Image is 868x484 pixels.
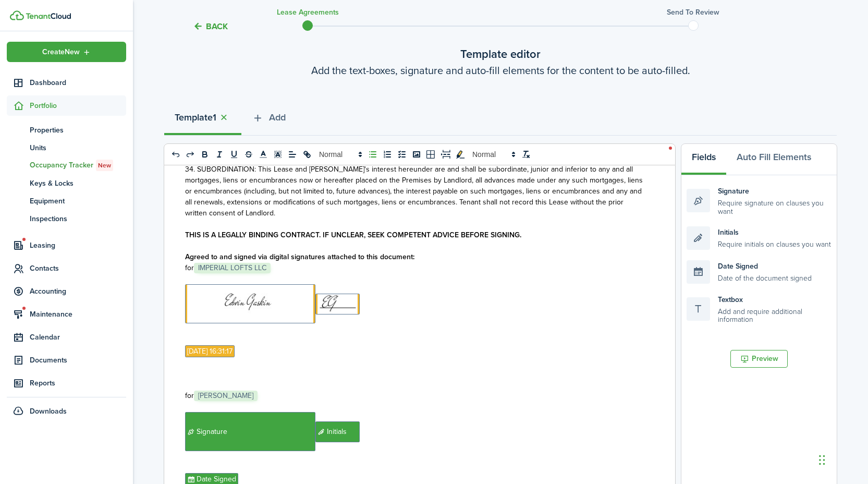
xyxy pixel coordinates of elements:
[300,148,314,161] button: link
[395,148,409,161] button: list: check
[819,444,825,476] div: Drag
[185,262,194,273] span: for
[30,77,126,88] span: Dashboard
[30,286,126,297] span: Accounting
[98,161,111,170] span: New
[7,373,126,393] a: Reports
[241,104,296,136] button: Add
[30,378,126,389] span: Reports
[30,142,126,153] span: Units
[7,210,126,227] a: Inspections
[438,148,453,161] button: pageBreak
[30,355,126,366] span: Documents
[241,148,256,161] button: strike
[26,13,71,19] img: TenantCloud
[194,263,271,273] span: IMPERIAL LOFTS LLC
[164,63,837,78] wizard-step-header-description: Add the text-boxes, signature and auto-fill elements for the content to be auto-filled.
[30,309,126,320] span: Maintenance
[30,213,126,224] span: Inspections
[185,164,643,219] span: 34. SUBORDINATION: This Lease and [PERSON_NAME]'s interest hereunder are and shall be subordinate...
[269,111,286,125] span: Add
[30,178,126,189] span: Keys & Locks
[168,148,183,161] button: undo: undo
[227,148,241,161] button: underline
[216,112,231,124] button: Close tab
[453,148,468,161] button: toggleMarkYellow: markYellow
[277,7,339,18] h3: Lease Agreements
[30,125,126,136] span: Properties
[667,7,719,18] h3: Send to review
[7,192,126,210] a: Equipment
[185,251,414,262] strong: Agreed to and signed via digital signatures attached to this document:
[409,148,424,161] button: image
[365,148,380,161] button: list: bullet
[212,148,227,161] button: italic
[30,263,126,274] span: Contacts
[30,406,67,417] span: Downloads
[7,156,126,174] a: Occupancy TrackerNew
[7,72,126,93] a: Dashboard
[30,240,126,251] span: Leasing
[681,144,726,175] button: Fields
[380,148,395,161] button: list: ordered
[193,21,228,32] button: Back
[519,148,533,161] button: clean
[30,332,126,343] span: Calendar
[7,174,126,192] a: Keys & Locks
[198,148,212,161] button: bold
[175,111,213,125] strong: Template
[10,10,24,20] img: TenantCloud
[7,139,126,156] a: Units
[185,229,521,240] strong: THIS IS A LEGALLY BINDING CONTRACT. IF UNCLEAR, SEEK COMPETENT ADVICE BEFORE SIGNING.
[424,148,438,161] button: table-better
[816,434,868,484] iframe: Chat Widget
[164,45,837,63] wizard-step-header-title: Template editor
[30,100,126,111] span: Portfolio
[42,49,80,56] span: Create New
[7,42,126,62] button: Open menu
[194,391,258,401] span: [PERSON_NAME]
[30,160,126,171] span: Occupancy Tracker
[183,148,198,161] button: redo: redo
[185,390,194,401] span: for
[213,111,216,125] strong: 1
[726,144,822,175] button: Auto Fill Elements
[7,121,126,139] a: Properties
[30,196,126,207] span: Equipment
[730,350,788,368] button: Preview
